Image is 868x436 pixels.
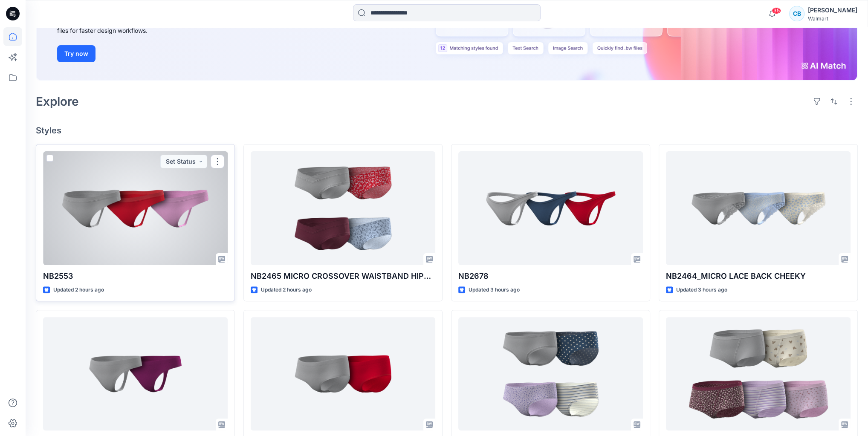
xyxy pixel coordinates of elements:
[57,45,95,62] button: Try now
[458,270,643,282] p: NB2678
[251,317,435,430] a: NB2644
[666,151,851,265] a: NB2464_MICRO LACE BACK CHEEKY
[261,286,312,295] p: Updated 2 hours ago
[666,270,851,282] p: NB2464_MICRO LACE BACK CHEEKY
[676,286,727,295] p: Updated 3 hours ago
[43,317,228,430] a: NB2642
[36,95,79,108] h2: Explore
[772,7,781,14] span: 35
[43,270,228,282] p: NB2553
[469,286,520,295] p: Updated 3 hours ago
[789,6,804,21] div: CB
[53,286,104,295] p: Updated 2 hours ago
[43,151,228,265] a: NB2553
[458,151,643,265] a: NB2678
[808,5,857,15] div: [PERSON_NAME]
[251,151,435,265] a: NB2465 MICRO CROSSOVER WAISTBAND HIPSTER
[36,125,858,136] h4: Styles
[808,15,857,22] div: Walmart
[458,317,643,430] a: NB2628_COTTON TAILORED HIPSTER
[666,317,851,430] a: NB2650_COTTON BOYSHORT W SEAMS
[251,270,435,282] p: NB2465 MICRO CROSSOVER WAISTBAND HIPSTER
